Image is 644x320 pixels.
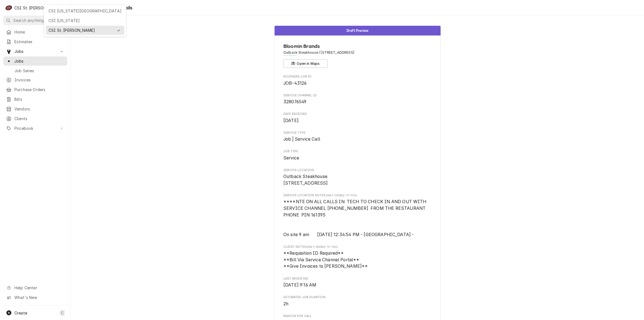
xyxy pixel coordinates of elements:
div: CSI St. [PERSON_NAME] [48,27,114,33]
span: Job Series [14,68,64,74]
a: Go to Job Series [3,66,67,75]
div: CSI [US_STATE][GEOGRAPHIC_DATA] [48,8,121,14]
a: Go to Jobs [3,56,67,66]
div: CSI [US_STATE] [48,18,121,24]
span: Jobs [14,58,64,64]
